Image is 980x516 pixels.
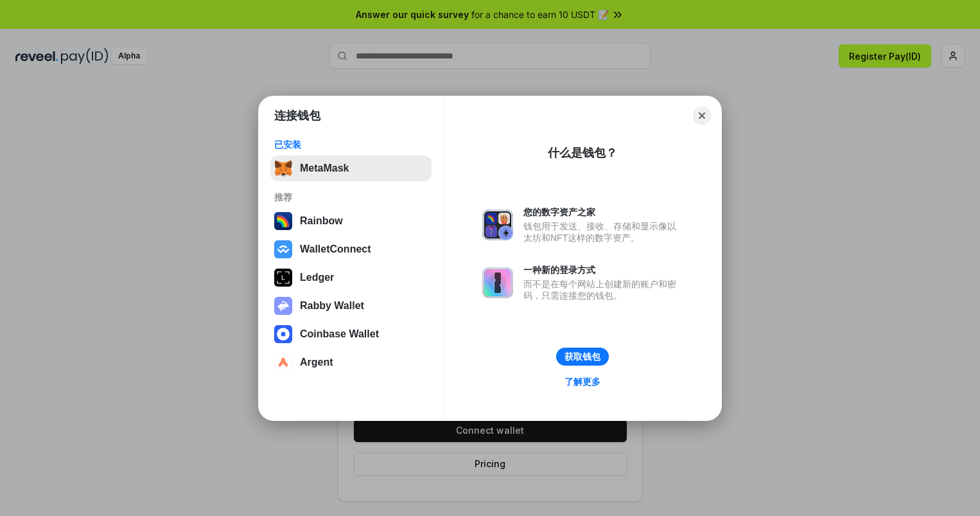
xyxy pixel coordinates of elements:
div: Rainbow [300,215,343,227]
div: 了解更多 [564,376,600,387]
div: WalletConnect [300,244,371,255]
img: svg+xml,%3Csvg%20width%3D%2228%22%20height%3D%2228%22%20viewBox%3D%220%200%2028%2028%22%20fill%3D... [274,353,292,371]
div: 钱包用于发送、接收、存储和显示像以太坊和NFT这样的数字资产。 [523,220,683,244]
div: Coinbase Wallet [300,328,379,340]
img: svg+xml,%3Csvg%20xmlns%3D%22http%3A%2F%2Fwww.w3.org%2F2000%2Fsvg%22%20width%3D%2228%22%20height%3... [274,269,292,287]
div: 推荐 [274,191,428,203]
div: 而不是在每个网站上创建新的账户和密码，只需连接您的钱包。 [523,278,683,301]
button: Rabby Wallet [270,293,432,319]
button: Ledger [270,265,432,290]
h1: 连接钱包 [274,108,320,123]
button: Argent [270,350,432,375]
img: svg+xml,%3Csvg%20width%3D%2228%22%20height%3D%2228%22%20viewBox%3D%220%200%2028%2028%22%20fill%3D... [274,325,292,343]
div: 已安装 [274,139,428,150]
a: 了解更多 [557,373,608,390]
div: Rabby Wallet [300,300,364,312]
button: MetaMask [270,156,432,181]
button: Coinbase Wallet [270,321,432,347]
div: Ledger [300,272,334,283]
div: 什么是钱包？ [548,145,617,161]
div: 获取钱包 [564,351,600,362]
button: Close [693,107,711,125]
img: svg+xml,%3Csvg%20xmlns%3D%22http%3A%2F%2Fwww.w3.org%2F2000%2Fsvg%22%20fill%3D%22none%22%20viewBox... [482,209,513,240]
button: Rainbow [270,208,432,234]
div: MetaMask [300,163,349,174]
div: 一种新的登录方式 [523,264,683,276]
img: svg+xml,%3Csvg%20fill%3D%22none%22%20height%3D%2233%22%20viewBox%3D%220%200%2035%2033%22%20width%... [274,159,292,177]
button: 获取钱包 [556,348,609,366]
img: svg+xml,%3Csvg%20width%3D%22120%22%20height%3D%22120%22%20viewBox%3D%220%200%20120%20120%22%20fil... [274,212,292,230]
button: WalletConnect [270,236,432,262]
img: svg+xml,%3Csvg%20width%3D%2228%22%20height%3D%2228%22%20viewBox%3D%220%200%2028%2028%22%20fill%3D... [274,240,292,258]
div: 您的数字资产之家 [523,206,683,218]
div: Argent [300,357,333,368]
img: svg+xml,%3Csvg%20xmlns%3D%22http%3A%2F%2Fwww.w3.org%2F2000%2Fsvg%22%20fill%3D%22none%22%20viewBox... [274,297,292,315]
img: svg+xml,%3Csvg%20xmlns%3D%22http%3A%2F%2Fwww.w3.org%2F2000%2Fsvg%22%20fill%3D%22none%22%20viewBox... [482,267,513,298]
